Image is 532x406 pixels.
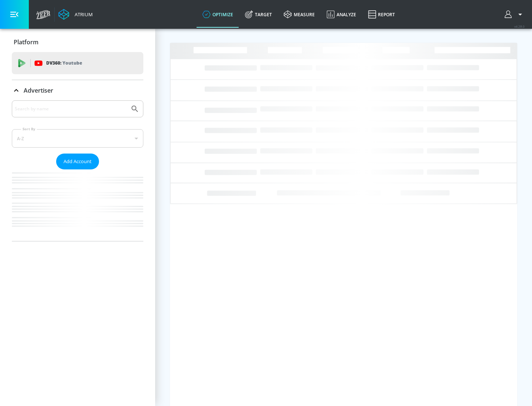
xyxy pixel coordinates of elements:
div: Platform [12,32,143,52]
nav: list of Advertiser [12,169,143,241]
p: DV360: [46,59,82,67]
input: Search by name [15,104,127,114]
p: Platform [14,38,38,46]
span: v 4.28.0 [514,24,525,28]
p: Youtube [62,59,82,67]
div: Advertiser [12,100,143,241]
div: A-Z [12,129,143,148]
a: measure [278,1,321,28]
a: Atrium [58,9,93,20]
span: Add Account [64,157,92,166]
label: Sort By [21,127,37,131]
div: DV360: Youtube [12,52,143,74]
div: Atrium [72,11,93,18]
a: Target [239,1,278,28]
a: Report [362,1,401,28]
div: Advertiser [12,80,143,101]
a: Analyze [321,1,362,28]
a: optimize [197,1,239,28]
button: Add Account [56,154,99,169]
p: Advertiser [24,86,53,94]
